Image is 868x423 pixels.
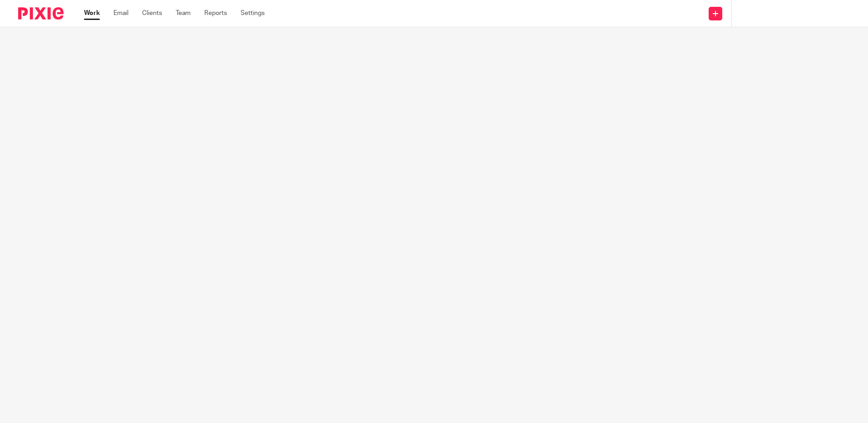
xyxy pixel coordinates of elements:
a: Clients [142,9,162,18]
a: Email [113,9,128,18]
a: Reports [204,9,227,18]
img: Pixie [18,7,64,20]
a: Settings [241,9,265,18]
a: Work [84,9,100,18]
a: Team [176,9,191,18]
